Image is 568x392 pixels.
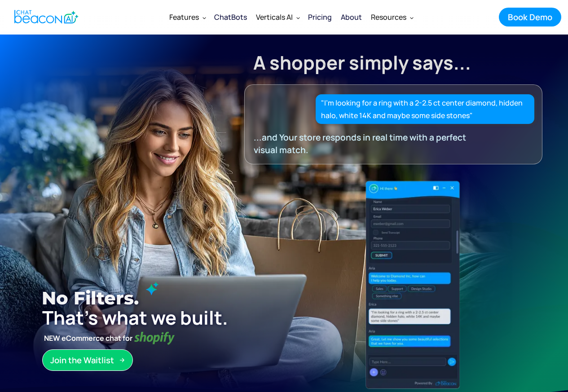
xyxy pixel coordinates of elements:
div: Book Demo [508,11,552,23]
div: ChatBots [214,11,247,23]
div: Join the Waitlist [50,354,114,366]
a: home [7,6,84,28]
a: Pricing [304,5,336,29]
img: Arrow [119,357,125,363]
div: Resources [366,6,417,28]
div: "I’m looking for a ring with a 2-2.5 ct center diamond, hidden halo, white 14K and maybe some sid... [321,97,530,122]
a: Book Demo [499,8,561,26]
strong: That’s what we built. [42,305,228,330]
div: Features [169,11,199,23]
div: About [341,11,362,23]
a: About [336,5,366,29]
a: Join the Waitlist [42,349,133,371]
img: Dropdown [410,16,414,19]
div: Verticals AI [256,11,293,23]
strong: NEW eCommerce chat for [42,331,134,345]
div: Pricing [308,11,332,23]
div: Verticals AI [251,6,304,28]
img: ChatBeacon New UI Experience [153,178,462,392]
img: Dropdown [203,16,206,19]
h1: No filters. [42,284,261,313]
strong: A shopper simply says... [253,50,471,75]
div: Features [165,6,210,28]
a: ChatBots [210,5,251,29]
div: Resources [371,11,406,23]
img: Dropdown [296,16,300,19]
